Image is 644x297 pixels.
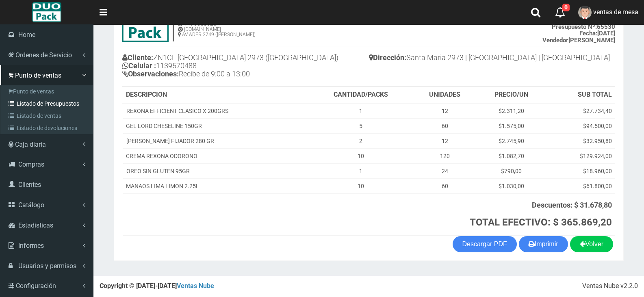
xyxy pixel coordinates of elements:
td: 1 [308,103,412,119]
img: User Image [578,6,592,19]
b: Cliente: [122,53,153,62]
strong: Copyright © [DATE]-[DATE] [100,282,214,290]
td: 120 [413,148,477,163]
span: Catálogo [18,201,44,209]
td: $129.924,00 [546,148,615,163]
a: Listado de Presupuestos [2,98,93,110]
td: REXONA EFFICIENT CLASICO X 200GRS [123,103,308,119]
td: 60 [413,118,477,133]
th: CANTIDAD/PACKS [308,87,412,103]
td: $94.500,00 [546,118,615,133]
td: $32.950,80 [546,133,615,148]
span: Home [18,31,35,39]
a: Punto de ventas [2,85,93,98]
td: 10 [308,178,412,193]
td: 12 [413,103,477,119]
td: $790,00 [477,163,546,178]
td: $18.960,00 [546,163,615,178]
img: Logo grande [32,2,61,22]
b: Observaciones: [122,69,179,78]
td: $1.575,00 [477,118,546,133]
td: 5 [308,118,412,133]
th: PRECIO/UN [477,87,546,103]
span: Punto de ventas [15,72,61,79]
td: CREMA REXONA ODORONO [123,148,308,163]
th: SUB TOTAL [546,87,615,103]
td: $27.734,40 [546,103,615,119]
b: [DATE] [579,30,615,37]
div: Ventas Nube v2.2.0 [582,282,638,291]
td: 60 [413,178,477,193]
strong: Presupuesto Nº: [552,23,597,30]
a: Ventas Nube [177,282,214,290]
td: MANAOS LIMA LIMON 2.25L [123,178,308,193]
span: 0 [562,4,570,11]
img: 15ec80cb8f772e35c0579ae6ae841c79.jpg [122,10,169,42]
h4: Santa Maria 2973 | [GEOGRAPHIC_DATA] | [GEOGRAPHIC_DATA] [369,52,616,66]
a: Volver [570,236,613,252]
span: Caja diaria [15,141,46,148]
strong: Fecha: [579,30,597,37]
td: $61.800,00 [546,178,615,193]
td: 10 [308,148,412,163]
td: 12 [413,133,477,148]
span: Clientes [18,181,41,189]
b: Celular : [122,61,156,70]
strong: Vendedor [542,37,568,44]
strong: TOTAL EFECTIVO: $ 365.869,20 [470,217,612,228]
th: UNIDADES [413,87,477,103]
span: Informes [18,242,44,249]
button: Imprimir [519,236,568,252]
span: ventas de mesa [593,8,638,16]
td: 24 [413,163,477,178]
td: 2 [308,133,412,148]
span: Estadisticas [18,221,53,229]
td: [PERSON_NAME] FIJADOR 280 GR [123,133,308,148]
td: $1.030,00 [477,178,546,193]
b: 65530 [552,23,615,30]
td: $2.745,90 [477,133,546,148]
a: Listado de devoluciones [2,122,93,134]
td: GEL LORD CHESELINE 150GR [123,118,308,133]
a: Descargar PDF [453,236,517,252]
h4: ZN1CL [GEOGRAPHIC_DATA] 2973 ([GEOGRAPHIC_DATA]) 1139570488 Recibe de 9:00 a 13:00 [122,52,369,82]
b: Dirección: [369,53,406,62]
span: Compras [18,160,44,168]
h6: [DOMAIN_NAME] AV ADER 2749 ([PERSON_NAME]) [178,27,256,37]
th: DESCRIPCION [123,87,308,103]
span: Usuarios y permisos [18,262,76,270]
td: OREO SIN GLUTEN 95GR [123,163,308,178]
td: 1 [308,163,412,178]
strong: Descuentos: $ 31.678,80 [532,201,612,209]
b: [PERSON_NAME] [542,37,615,44]
td: $2.311,20 [477,103,546,119]
span: Ordenes de Servicio [15,51,72,59]
a: Listado de ventas [2,110,93,122]
td: $1.082,70 [477,148,546,163]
